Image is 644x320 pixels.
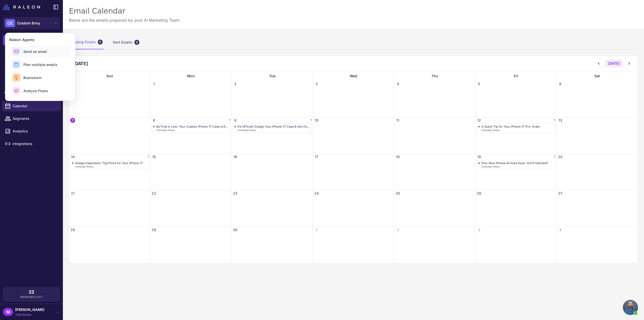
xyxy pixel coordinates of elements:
span: Campaign Ready [481,129,500,131]
div: Thu [394,71,475,81]
div: Fri [475,71,556,81]
span: 12 [476,118,481,123]
span: Campaign Ready [75,165,94,168]
span: [PERSON_NAME] [15,307,44,312]
span: 1 [554,118,555,123]
span: 24 [314,191,319,196]
span: 1 [554,154,555,159]
span: Messages Left [20,295,43,299]
div: Pending Emails [69,35,104,49]
span: 27 [558,191,563,196]
div: 0 [134,40,139,45]
span: 28 [70,227,75,232]
div: Sent Emails [112,35,140,49]
span: 22 [151,191,156,196]
span: 8 [151,118,156,123]
a: Knowledge [2,63,61,74]
div: Email Calendar [69,6,181,16]
a: Chats [2,50,61,61]
span: 13 [558,118,563,123]
span: 1 [151,81,156,86]
span: 25 [395,191,400,196]
a: Analytics [2,126,61,136]
a: Open chat [623,300,638,315]
span: 11 [395,118,400,123]
a: Raleon Logo [3,4,42,10]
span: 22 [29,290,34,294]
span: 23 [233,191,238,196]
div: A Quick Tip for Your iPhone 17 Pre-Order [481,125,540,128]
span: 3 [476,227,481,232]
span: 6 [558,81,563,86]
img: Raleon Logo [3,4,40,10]
span: Analyze Flows [23,88,48,93]
span: 9 [233,118,238,123]
span: Analytics [13,128,57,134]
div: Mon [150,71,231,81]
span: 5 [476,81,481,86]
span: Campaign Ready [237,129,256,131]
a: Email Design [2,76,61,86]
div: 5 [98,40,103,45]
span: Integrations [13,141,57,147]
span: Plan multiple emails [23,62,57,67]
span: 16 [233,154,238,159]
span: Trial Active [15,312,44,317]
span: 2 [233,81,238,86]
button: Plan multiple emails [9,58,71,70]
button: CECustom Envy [3,17,60,29]
span: 21 [70,191,75,196]
span: 4 [395,81,400,86]
div: Sun [69,71,150,81]
a: Integrations [2,138,61,149]
span: 1 [229,118,230,123]
h3: Raleon Agents [9,37,71,42]
span: 18 [395,154,400,159]
button: Send an email [9,45,71,57]
button: Analyze Flows [9,85,71,97]
span: 3 [314,81,319,86]
span: 1 [310,118,312,123]
span: 4 [558,227,563,232]
div: It’s Official! Design Your iPhone 17 Case & Get One FREE [237,125,310,128]
span: 15 [151,154,156,159]
span: 7 [70,118,75,123]
span: Calendar [13,103,57,109]
div: M [3,308,13,316]
span: 20 [558,154,563,159]
div: CE [5,19,15,27]
button: +New Chat [3,35,60,45]
span: 19 [476,154,481,159]
span: 1 [148,154,149,159]
h2: [DATE] [73,60,88,67]
div: Sat [557,71,638,81]
span: Campaign Ready [481,165,500,168]
button: [DATE] [605,60,623,67]
span: 30 [233,227,238,232]
span: Segments [13,116,57,121]
span: 29 [151,227,156,232]
div: Tue [232,71,313,81]
a: Campaigns [2,88,61,99]
a: Calendar [2,101,61,111]
span: 14 [70,154,75,159]
span: Campaign Ready [156,129,175,131]
span: Custom Envy [17,20,40,26]
span: 1 [314,227,319,232]
a: Segments [2,113,61,124]
p: Below are the emails prepared by your AI Marketing Team. [69,17,181,23]
span: 26 [476,191,481,196]
button: Brainstorm [9,72,71,84]
span: Brainstorm [23,75,42,80]
div: Design Inspiration: Top Picks for Your iPhone 17 [75,161,143,165]
span: 17 [314,154,319,159]
span: 2 [395,227,400,232]
div: Wed [313,71,394,81]
div: Be First in Line: Your Custom iPhone 17 Case Is Ready [156,125,229,128]
span: 10 [314,118,319,123]
div: Your New iPhone Arrives Soon. Is It Protected? [481,161,548,165]
span: Send an email [23,49,47,54]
